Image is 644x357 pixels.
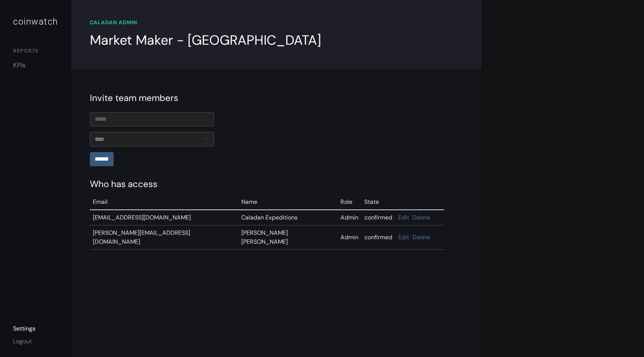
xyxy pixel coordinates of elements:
[13,15,58,28] div: coinwatch
[90,30,321,50] div: Market Maker - [GEOGRAPHIC_DATA]
[361,195,395,210] td: State
[361,225,395,250] td: confirmed
[90,195,238,210] td: Email
[412,233,430,241] a: Delete
[238,195,338,210] td: Name
[90,177,463,191] div: Who has access
[340,233,358,241] span: Admin
[340,214,358,221] span: Admin
[361,210,395,225] td: confirmed
[13,60,58,70] a: KPIs
[13,47,58,57] div: REPORTS
[398,233,409,241] a: Edit
[90,210,238,225] td: [EMAIL_ADDRESS][DOMAIN_NAME]
[13,337,32,345] a: Logout
[90,225,238,250] td: [PERSON_NAME][EMAIL_ADDRESS][DOMAIN_NAME]
[238,210,338,225] td: Caladan Expeditions
[238,225,338,250] td: [PERSON_NAME] [PERSON_NAME]
[90,19,463,26] div: CALADAN ADMIN
[90,91,463,105] div: Invite team members
[412,214,430,221] a: Delete
[337,195,361,210] td: Role
[398,214,409,221] a: Edit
